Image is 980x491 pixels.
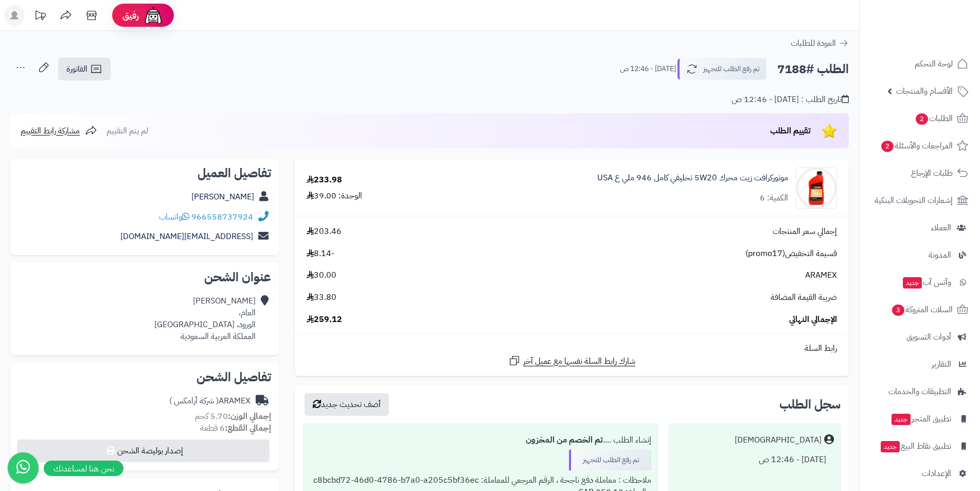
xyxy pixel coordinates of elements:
[307,226,342,238] span: 203.46
[888,384,951,399] span: التطبيقات والخدمات
[866,407,974,431] a: تطبيق المتجرجديد
[866,297,974,322] a: السلات المتروكة3
[915,57,953,71] span: لوحة التحكم
[880,439,951,453] span: تطبيق نقاط البيع
[169,395,219,407] span: ( شركة أرامكس )
[159,211,189,223] a: واتساب
[310,430,651,450] div: إنشاء الطلب ....
[881,441,900,452] span: جديد
[916,113,928,125] span: 2
[143,5,164,26] img: ai-face.png
[866,106,974,131] a: الطلبات2
[866,161,974,185] a: طلبات الإرجاع
[779,398,841,411] h3: سجل الطلب
[866,270,974,295] a: وآتس آبجديد
[620,64,676,74] small: [DATE] - 12:46 ص
[890,412,951,426] span: تطبيق المتجر
[903,277,922,289] span: جديد
[191,211,253,223] a: 966558737924
[911,166,953,180] span: طلبات الإرجاع
[732,94,849,106] div: تاريخ الطلب : [DATE] - 12:46 ص
[106,125,148,137] span: لم يتم التقييم
[796,167,836,209] img: MC%205W20%20FS-90x90.png
[866,325,974,349] a: أدوات التسويق
[866,133,974,158] a: المراجعات والأسئلة2
[745,248,837,260] span: قسيمة التخفيض(promo17)
[773,226,837,238] span: إجمالي سعر المنتجات
[805,269,837,281] span: ARAMEX
[195,410,271,422] small: 5.70 كجم
[791,37,849,49] a: العودة للطلبات
[200,422,271,434] small: 6 قطعة
[866,52,974,76] a: لوحة التحكم
[191,191,254,203] a: [PERSON_NAME]
[891,302,953,317] span: السلات المتروكة
[523,355,635,367] span: شارك رابط السلة نفسها مع عميل آخر
[866,461,974,486] a: الإعدادات
[866,352,974,377] a: التقارير
[910,8,970,29] img: logo-2.png
[902,275,951,290] span: وآتس آب
[120,230,253,243] a: [EMAIL_ADDRESS][DOMAIN_NAME]
[931,221,951,235] span: العملاء
[789,314,837,326] span: الإجمالي النهائي
[678,58,767,80] button: تم رفع الطلب للتجهيز
[880,139,953,153] span: المراجعات والأسئلة
[508,354,635,367] a: شارك رابط السلة نفسها مع عميل آخر
[771,292,837,303] span: ضريبة القيمة المضافة
[777,59,849,80] h2: الطلب #7188
[866,379,974,404] a: التطبيقات والخدمات
[17,439,270,462] button: إصدار بوليصة الشحن
[19,271,271,283] h2: عنوان الشحن
[597,172,788,184] a: موتوركرافت زيت محرك 5W20 تخليقي كامل 946 ملي ع USA
[569,450,651,470] div: تم رفع الطلب للتجهيز
[228,410,271,422] strong: إجمالي الوزن:
[866,243,974,267] a: المدونة
[154,295,256,342] div: [PERSON_NAME] العام، الورود، [GEOGRAPHIC_DATA] المملكة العربية السعودية
[66,63,87,75] span: الفاتورة
[19,371,271,383] h2: تفاصيل الشحن
[305,393,389,416] button: أضف تحديث جديد
[922,466,951,481] span: الإعدادات
[881,141,894,152] span: 2
[307,190,362,202] div: الوحدة: 39.00
[27,5,53,28] a: تحديثات المنصة
[307,174,342,186] div: 233.98
[299,343,845,354] div: رابط السلة
[866,188,974,213] a: إشعارات التحويلات البنكية
[932,357,951,371] span: التقارير
[892,414,911,425] span: جديد
[225,422,271,434] strong: إجمالي القطع:
[307,269,336,281] span: 30.00
[21,125,80,137] span: مشاركة رابط التقييم
[875,193,953,208] span: إشعارات التحويلات البنكية
[866,215,974,240] a: العملاء
[307,292,336,303] span: 33.80
[58,58,111,80] a: الفاتورة
[896,84,953,98] span: الأقسام والمنتجات
[307,248,334,260] span: -8.14
[929,248,951,262] span: المدونة
[307,314,342,326] span: 259.12
[169,395,251,407] div: ARAMEX
[675,450,834,470] div: [DATE] - 12:46 ص
[735,434,822,446] div: [DEMOGRAPHIC_DATA]
[122,9,139,22] span: رفيق
[760,192,788,204] div: الكمية: 6
[526,434,603,446] b: تم الخصم من المخزون
[892,304,904,316] span: 3
[19,167,271,179] h2: تفاصيل العميل
[915,111,953,126] span: الطلبات
[906,330,951,344] span: أدوات التسويق
[791,37,836,49] span: العودة للطلبات
[770,125,811,137] span: تقييم الطلب
[866,434,974,459] a: تطبيق نقاط البيعجديد
[21,125,97,137] a: مشاركة رابط التقييم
